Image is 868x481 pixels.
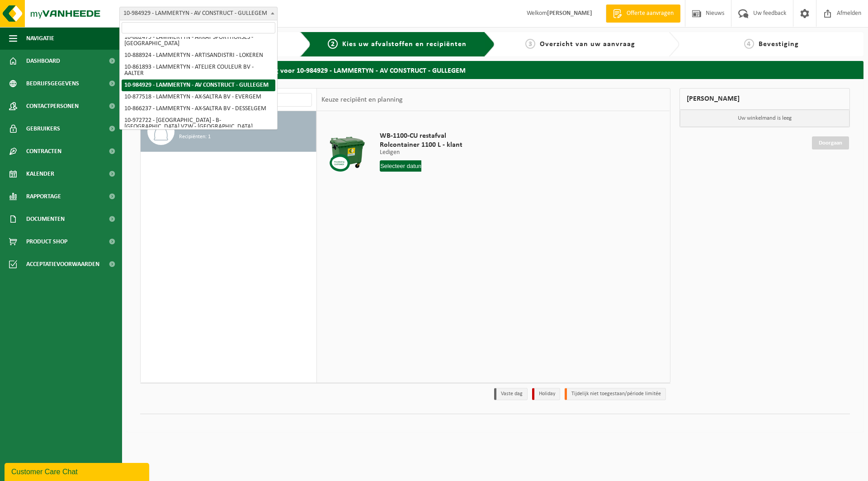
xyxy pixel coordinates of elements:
[606,5,680,23] a: Offerte aanvragen
[342,41,467,48] span: Kies uw afvalstoffen en recipiënten
[26,50,60,72] span: Dashboard
[679,88,850,110] div: [PERSON_NAME]
[532,388,560,400] li: Holiday
[328,39,338,49] span: 2
[26,95,79,117] span: Contactpersonen
[179,133,211,141] span: Recipiënten: 1
[26,185,61,208] span: Rapportage
[547,10,592,17] strong: [PERSON_NAME]
[122,91,275,103] li: 10-877518 - LAMMERTYN - AX-SALTRA BV - EVERGEM
[26,72,79,95] span: Bedrijfsgegevens
[127,61,863,79] h2: Kies uw afvalstoffen en recipiënten - aanvraag voor 10-984929 - LAMMERTYN - AV CONSTRUCT - GULLEGEM
[380,140,462,149] span: Rolcontainer 1100 L - klant
[119,7,278,20] span: 10-984929 - LAMMERTYN - AV CONSTRUCT - GULLEGEM
[380,131,462,140] span: WB-1100-CU restafval
[380,160,421,172] input: Selecteer datum
[122,50,275,61] li: 10-888924 - LAMMERTYN - ARTISANDISTRI - LOKEREN
[122,103,275,115] li: 10-866237 - LAMMERTYN - AX-SALTRA BV - DESSELGEM
[5,461,151,481] iframe: chat widget
[494,388,528,400] li: Vaste dag
[540,41,635,48] span: Overzicht van uw aanvraag
[26,163,54,185] span: Kalender
[141,111,316,152] button: Restafval Recipiënten: 1
[26,140,61,163] span: Contracten
[122,61,275,79] li: 10-861893 - LAMMERTYN - ATELIER COULEUR BV - AALTER
[812,136,849,149] a: Doorgaan
[26,27,54,50] span: Navigatie
[26,253,99,276] span: Acceptatievoorwaarden
[122,115,275,133] li: 10-972722 - [GEOGRAPHIC_DATA] - B-[GEOGRAPHIC_DATA] VZW - [GEOGRAPHIC_DATA]
[525,39,535,49] span: 3
[26,208,65,230] span: Documenten
[26,117,60,140] span: Gebruikers
[624,9,676,18] span: Offerte aanvragen
[26,230,67,253] span: Product Shop
[122,32,275,50] li: 10-882479 - LAMMERTYN - ARKAY SPORTHORSES - [GEOGRAPHIC_DATA]
[120,7,277,20] span: 10-984929 - LAMMERTYN - AV CONSTRUCT - GULLEGEM
[565,388,666,400] li: Tijdelijk niet toegestaan/période limitée
[122,79,275,91] li: 10-984929 - LAMMERTYN - AV CONSTRUCT - GULLEGEM
[380,149,462,156] p: Ledigen
[317,89,407,111] div: Keuze recipiënt en planning
[680,110,850,127] p: Uw winkelmand is leeg
[759,41,799,48] span: Bevestiging
[744,39,754,49] span: 4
